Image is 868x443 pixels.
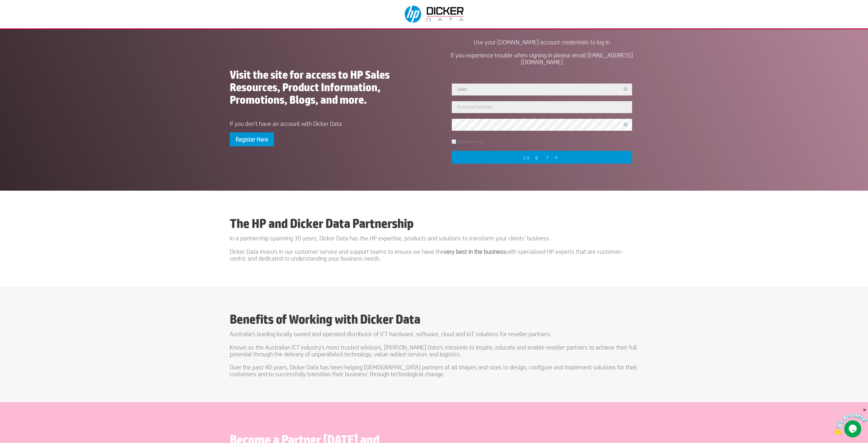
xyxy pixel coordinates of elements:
[230,248,623,262] span: with specialised HP experts that are customer-centric and dedicated to understanding your busines...
[474,39,610,45] span: Use your [DOMAIN_NAME] account credentials to log in
[833,407,868,434] iframe: chat widget
[452,84,632,95] input: Username
[230,216,413,231] b: The HP and Dicker Data Partnership
[451,52,633,65] span: If you experience trouble when signing in please email [EMAIL_ADDRESS][DOMAIN_NAME]
[230,344,637,357] span: is to inspire, educate and enable reseller partners to achieve their full potential through the d...
[401,3,468,26] img: Dicker Data & HP
[230,330,551,337] span: Australia’s leading locally owned and operated distributor of ICT hardware, software, cloud and I...
[230,248,444,255] span: Dicker Data invests in our customer service and support teams to ensure we have the
[230,312,420,326] b: Benefits of Working with Dicker Data
[230,235,551,242] span: In a partnership spanning 30 years, Dicker Data has the HP expertise, products and solutions to t...
[230,120,342,127] span: If you don’t have an account with Dicker Data
[452,101,632,113] input: Account Number
[230,68,423,109] h1: Visit the site for access to HP Sales Resources, Product Information, Promotions, Blogs, and more.
[452,140,482,144] label: Remember me
[230,132,274,146] a: Register Here
[452,151,632,164] input: Log In
[230,364,637,377] span: Over the past 40 years, Dicker Data has been helping [DEMOGRAPHIC_DATA] partners of all shapes an...
[444,248,506,255] b: very best in the business
[230,344,464,351] span: Known as the Australian ICT industry’s most trusted advisors, [PERSON_NAME] Data’s mission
